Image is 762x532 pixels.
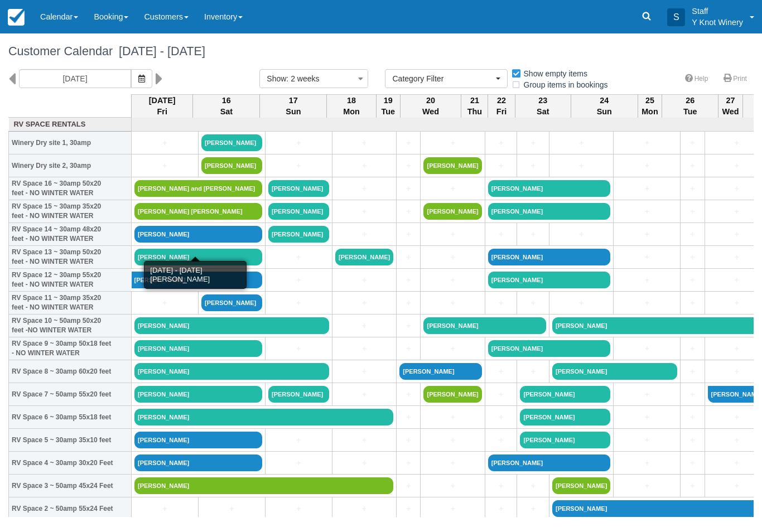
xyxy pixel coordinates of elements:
[616,183,677,195] a: +
[683,412,701,423] a: +
[423,386,481,403] a: [PERSON_NAME]
[385,69,508,88] button: Category Filter
[423,157,481,174] a: [PERSON_NAME]
[9,200,132,223] th: RV Space 15 ~ 30amp 35x20 feet - NO WINTER WATER
[132,94,193,118] th: [DATE] Fri
[268,457,329,469] a: +
[399,206,417,217] a: +
[692,6,743,17] p: Staff
[399,320,417,332] a: +
[399,274,417,286] a: +
[717,71,754,87] a: Print
[9,154,132,177] th: Winery Dry site 2, 30amp
[423,317,546,334] a: [PERSON_NAME]
[335,249,393,265] a: [PERSON_NAME]
[423,343,481,355] a: +
[488,160,514,172] a: +
[520,432,610,448] a: [PERSON_NAME]
[268,252,329,263] a: +
[461,94,488,118] th: 21 Thu
[335,206,393,217] a: +
[616,229,677,240] a: +
[638,94,662,118] th: 25 Mon
[9,497,132,520] th: RV Space 2 ~ 50amp 55x24 Feet
[134,477,393,494] a: [PERSON_NAME]
[683,274,701,286] a: +
[399,363,481,380] a: [PERSON_NAME]
[678,71,715,87] a: Help
[616,343,677,355] a: +
[9,406,132,429] th: RV Space 6 ~ 30amp 55x18 feet
[520,480,546,492] a: +
[616,137,677,149] a: +
[488,180,611,197] a: [PERSON_NAME]
[335,183,393,195] a: +
[335,343,393,355] a: +
[134,203,262,220] a: [PERSON_NAME] [PERSON_NAME]
[683,343,701,355] a: +
[400,94,461,118] th: 20 Wed
[552,160,610,172] a: +
[692,17,743,28] p: Y Knot Winery
[552,137,610,149] a: +
[134,249,262,265] a: [PERSON_NAME]
[9,132,132,154] th: Winery Dry site 1, 30amp
[488,412,514,423] a: +
[399,183,417,195] a: +
[423,274,481,286] a: +
[488,272,611,288] a: [PERSON_NAME]
[616,412,677,423] a: +
[520,409,610,425] a: [PERSON_NAME]
[488,340,611,357] a: [PERSON_NAME]
[520,229,546,240] a: +
[683,366,701,378] a: +
[423,137,481,149] a: +
[520,160,546,172] a: +
[268,386,329,403] a: [PERSON_NAME]
[423,412,481,423] a: +
[399,480,417,492] a: +
[268,434,329,446] a: +
[683,229,701,240] a: +
[9,383,132,406] th: RV Space 7 ~ 50amp 55x20 feet
[616,160,677,172] a: +
[511,76,615,93] label: Group items in bookings
[268,226,329,243] a: [PERSON_NAME]
[683,252,701,263] a: +
[134,340,262,357] a: [PERSON_NAME]
[683,160,701,172] a: +
[488,389,514,400] a: +
[683,297,701,309] a: +
[335,229,393,240] a: +
[662,94,718,118] th: 26 Tue
[268,274,329,286] a: +
[488,94,515,118] th: 22 Fri
[488,366,514,378] a: +
[423,252,481,263] a: +
[488,480,514,492] a: +
[515,94,571,118] th: 23 Sat
[423,434,481,446] a: +
[268,297,329,309] a: +
[520,297,546,309] a: +
[423,503,481,515] a: +
[488,137,514,149] a: +
[335,366,393,378] a: +
[488,249,611,265] a: [PERSON_NAME]
[193,94,260,118] th: 16 Sat
[399,457,417,469] a: +
[134,297,195,309] a: +
[335,297,393,309] a: +
[335,274,393,286] a: +
[134,363,329,380] a: [PERSON_NAME]
[488,229,514,240] a: +
[511,80,617,88] span: Group items in bookings
[616,252,677,263] a: +
[335,503,393,515] a: +
[268,343,329,355] a: +
[268,180,329,197] a: [PERSON_NAME]
[616,434,677,446] a: +
[259,69,368,88] button: Show: 2 weeks
[134,432,262,448] a: [PERSON_NAME]
[268,160,329,172] a: +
